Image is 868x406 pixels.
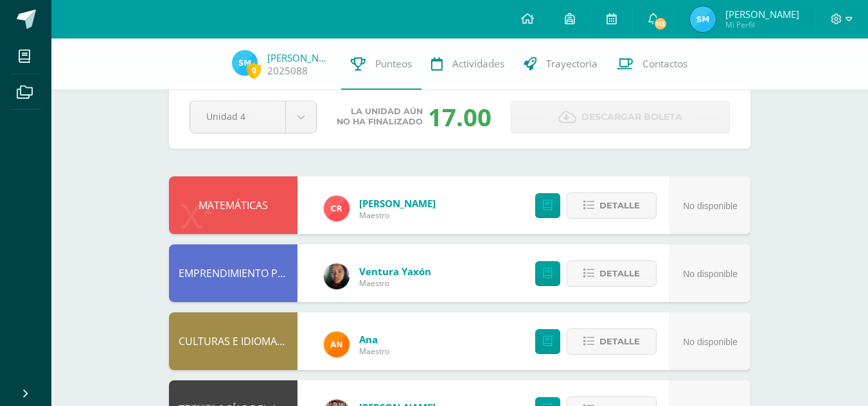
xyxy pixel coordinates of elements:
button: Detalle [567,192,657,219]
a: Ventura Yaxón [359,265,431,278]
span: No disponible [683,201,738,211]
a: Unidad 4 [190,101,316,133]
img: 58db4ce215cf9a5214abc8671c9c1f9e.png [232,50,258,76]
div: 17.00 [428,100,492,133]
span: 113 [653,17,668,31]
span: No disponible [683,269,738,279]
img: 8175af1d143b9940f41fde7902e8cac3.png [324,264,350,289]
span: Trayectoria [546,57,598,71]
span: Descargar boleta [581,101,682,133]
span: Detalle [599,330,640,353]
span: La unidad aún no ha finalizado [337,106,423,127]
a: [PERSON_NAME] [359,197,436,210]
button: Detalle [567,260,657,287]
img: fc6731ddebfef4a76f049f6e852e62c4.png [324,332,350,357]
div: MATEMÁTICAS [169,176,297,234]
div: CULTURAS E IDIOMAS MAYAS, GARÍFUNA O XINCA [169,312,297,370]
span: 0 [247,62,261,78]
span: Punteos [375,57,412,71]
a: Punteos [341,38,421,90]
span: Detalle [599,194,640,217]
span: Mi Perfil [725,19,799,30]
span: Unidad 4 [206,101,269,131]
span: Maestro [359,278,431,289]
a: 2025088 [267,64,308,78]
a: Ana [359,333,389,346]
span: Actividades [452,57,504,71]
div: EMPRENDIMIENTO PARA LA PRODUCTIVIDAD [169,244,297,302]
a: [PERSON_NAME] [267,51,332,64]
a: Actividades [421,38,514,90]
span: Maestro [359,346,389,357]
a: Contactos [607,38,697,90]
img: 58db4ce215cf9a5214abc8671c9c1f9e.png [690,6,716,32]
img: d418ab7d96a1026f7c175839013d9d15.png [324,196,350,221]
a: Trayectoria [514,38,607,90]
span: Detalle [599,262,640,285]
span: No disponible [683,337,738,347]
button: Detalle [567,328,657,355]
span: Maestro [359,210,436,221]
span: Contactos [642,57,687,71]
span: [PERSON_NAME] [725,8,799,21]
